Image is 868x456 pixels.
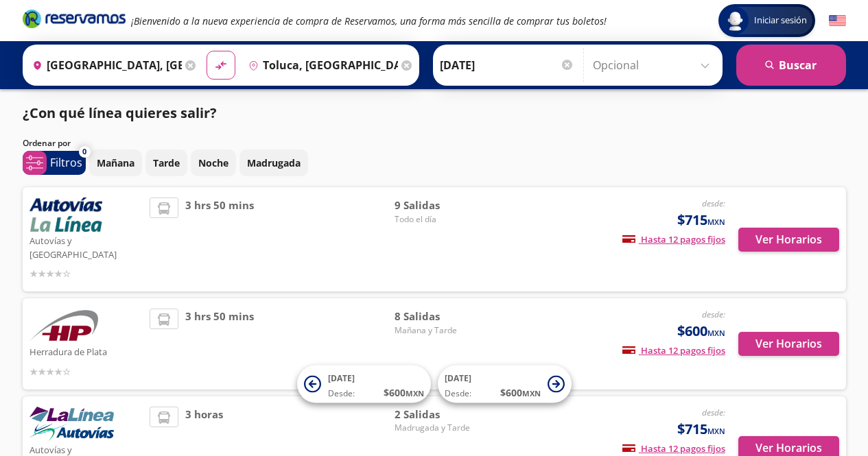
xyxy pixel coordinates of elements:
small: MXN [522,388,541,398]
button: 0Filtros [23,151,86,175]
p: Tarde [153,156,180,170]
span: 3 hrs 50 mins [185,309,254,379]
button: Mañana [89,149,142,176]
span: Hasta 12 pagos fijos [622,344,725,357]
input: Opcional [593,48,716,82]
em: desde: [702,197,725,209]
span: 2 Salidas [395,407,491,422]
span: $600 [677,321,725,341]
small: MXN [707,426,725,436]
img: Herradura de Plata [30,309,98,343]
img: Autovías y La Línea [30,197,102,232]
span: Madrugada y Tarde [395,422,491,434]
span: Desde: [328,387,355,400]
input: Buscar Destino [243,48,398,82]
span: $715 [677,419,725,440]
p: Autovías y [GEOGRAPHIC_DATA] [30,232,143,261]
span: $ 600 [384,385,424,400]
button: Noche [191,149,236,176]
p: ¿Con qué línea quieres salir? [23,103,217,123]
em: ¡Bienvenido a la nueva experiencia de compra de Reservamos, una forma más sencilla de comprar tus... [131,14,607,27]
span: 3 hrs 50 mins [185,197,254,281]
span: 8 Salidas [395,309,491,324]
button: Ver Horarios [738,332,839,356]
button: [DATE]Desde:$600MXN [438,365,572,403]
span: $715 [677,210,725,230]
span: Hasta 12 pagos fijos [622,442,725,455]
button: [DATE]Desde:$600MXN [297,365,431,403]
p: Madrugada [247,156,301,170]
em: desde: [702,309,725,320]
small: MXN [406,388,424,398]
span: Iniciar sesión [749,14,812,27]
button: Ver Horarios [738,228,839,252]
p: Ordenar por [23,137,71,149]
button: English [829,12,846,29]
p: Noche [198,156,228,170]
button: Buscar [736,45,846,86]
p: Filtros [50,154,82,171]
small: MXN [707,217,725,227]
span: Desde: [445,387,471,400]
p: Mañana [97,156,134,170]
span: [DATE] [328,372,355,384]
span: 9 Salidas [395,197,491,213]
img: Autovías y La Línea [30,407,114,441]
span: Hasta 12 pagos fijos [622,233,725,245]
input: Buscar Origen [27,48,182,82]
button: Tarde [145,149,187,176]
button: Madrugada [239,149,308,176]
p: Herradura de Plata [30,343,143,359]
input: Elegir Fecha [440,48,574,82]
span: Mañana y Tarde [395,324,491,337]
a: Brand Logo [23,8,126,33]
span: $ 600 [500,385,541,400]
span: [DATE] [445,372,471,384]
i: Brand Logo [23,8,126,29]
em: desde: [702,407,725,418]
span: 0 [82,146,86,158]
small: MXN [707,328,725,338]
span: Todo el día [395,213,491,226]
